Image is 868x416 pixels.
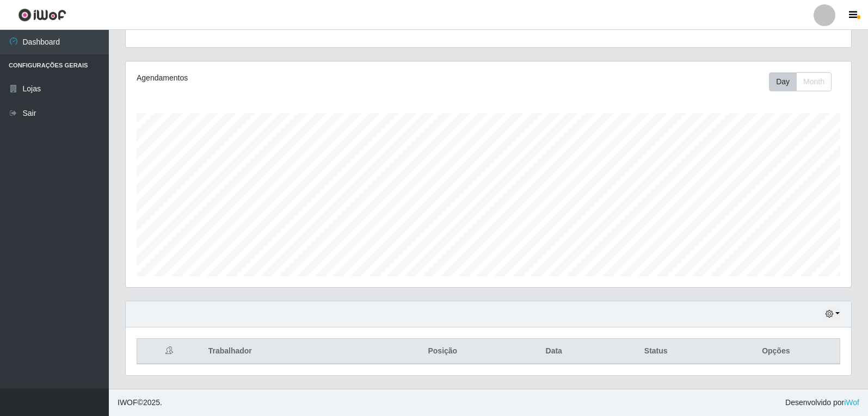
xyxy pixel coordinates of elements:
[118,397,162,408] span: © 2025 .
[202,339,377,364] th: Trabalhador
[118,398,138,407] span: IWOF
[769,72,797,91] button: Day
[796,72,832,91] button: Month
[769,72,832,91] div: First group
[785,397,859,408] span: Desenvolvido por
[600,339,712,364] th: Status
[769,72,840,91] div: Toolbar with button groups
[377,339,508,364] th: Posição
[844,398,859,407] a: iWof
[712,339,840,364] th: Opções
[18,8,66,22] img: CoreUI Logo
[137,72,420,84] div: Agendamentos
[508,339,600,364] th: Data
